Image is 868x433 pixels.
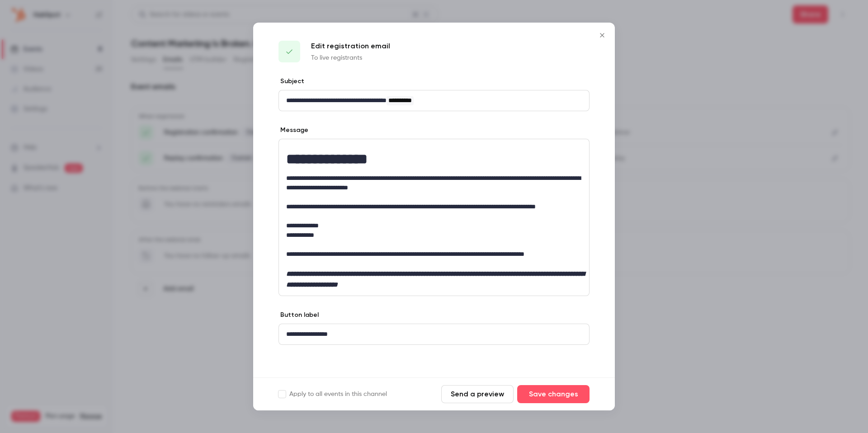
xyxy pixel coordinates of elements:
[278,311,319,320] label: Button label
[441,385,514,403] button: Send a preview
[278,77,304,86] label: Subject
[279,139,589,296] div: editor
[278,390,387,399] label: Apply to all events in this channel
[279,324,589,344] div: editor
[278,126,308,135] label: Message
[517,385,590,403] button: Save changes
[311,53,390,62] p: To live registrants
[311,41,390,52] p: Edit registration email
[593,26,611,44] button: Close
[279,90,589,111] div: editor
